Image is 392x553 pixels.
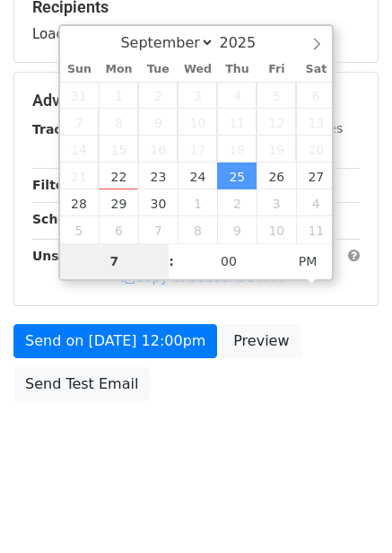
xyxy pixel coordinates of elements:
[138,64,178,75] span: Tue
[217,82,257,109] span: September 4, 2025
[60,216,100,243] span: October 5, 2025
[257,162,296,189] span: September 26, 2025
[99,109,138,136] span: September 8, 2025
[296,64,335,75] span: Sat
[138,109,178,136] span: September 9, 2025
[217,162,257,189] span: September 25, 2025
[217,189,257,216] span: October 2, 2025
[283,243,333,279] span: Click to toggle
[222,324,301,358] a: Preview
[32,122,92,136] strong: Tracking
[217,136,257,162] span: September 18, 2025
[99,216,138,243] span: October 6, 2025
[178,189,217,216] span: October 1, 2025
[121,269,283,285] a: Copy unsubscribe link
[217,216,257,243] span: October 9, 2025
[178,109,217,136] span: September 10, 2025
[214,34,279,51] input: Year
[138,136,178,162] span: September 16, 2025
[257,189,296,216] span: October 3, 2025
[296,189,335,216] span: October 4, 2025
[99,162,138,189] span: September 22, 2025
[257,136,296,162] span: September 19, 2025
[13,324,217,358] a: Send on [DATE] 12:00pm
[296,82,335,109] span: September 6, 2025
[32,212,97,226] strong: Schedule
[257,64,296,75] span: Fri
[296,109,335,136] span: September 13, 2025
[60,189,100,216] span: September 28, 2025
[60,109,100,136] span: September 7, 2025
[138,82,178,109] span: September 2, 2025
[99,82,138,109] span: September 1, 2025
[178,136,217,162] span: September 17, 2025
[99,136,138,162] span: September 15, 2025
[60,64,100,75] span: Sun
[257,82,296,109] span: September 5, 2025
[296,162,335,189] span: September 27, 2025
[13,367,150,401] a: Send Test Email
[217,109,257,136] span: September 11, 2025
[32,178,78,192] strong: Filters
[296,216,335,243] span: October 11, 2025
[174,243,283,279] input: Minute
[257,109,296,136] span: September 12, 2025
[302,467,392,553] iframe: Chat Widget
[60,243,170,279] input: Hour
[138,216,178,243] span: October 7, 2025
[32,91,360,110] h5: Advanced
[217,64,257,75] span: Thu
[169,243,174,279] span: :
[60,162,100,189] span: September 21, 2025
[99,189,138,216] span: September 29, 2025
[60,136,100,162] span: September 14, 2025
[32,249,120,263] strong: Unsubscribe
[99,64,138,75] span: Mon
[138,189,178,216] span: September 30, 2025
[178,64,217,75] span: Wed
[178,216,217,243] span: October 8, 2025
[178,162,217,189] span: September 24, 2025
[257,216,296,243] span: October 10, 2025
[178,82,217,109] span: September 3, 2025
[60,82,100,109] span: August 31, 2025
[138,162,178,189] span: September 23, 2025
[296,136,335,162] span: September 20, 2025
